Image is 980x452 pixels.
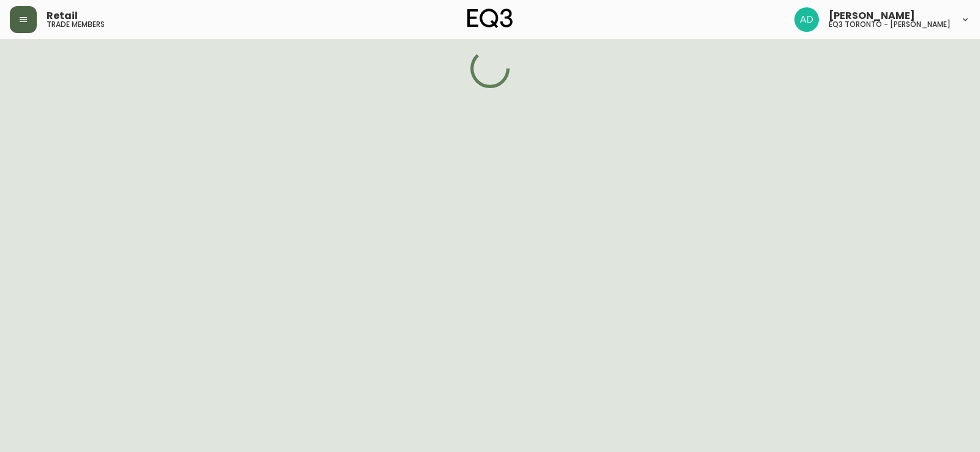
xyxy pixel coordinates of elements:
h5: eq3 toronto - [PERSON_NAME] [829,21,951,28]
img: 5042b7eed22bbf7d2bc86013784b9872 [794,7,819,32]
span: [PERSON_NAME] [829,11,915,21]
h5: trade members [47,21,105,28]
img: logo [467,9,513,28]
span: Retail [47,11,78,21]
